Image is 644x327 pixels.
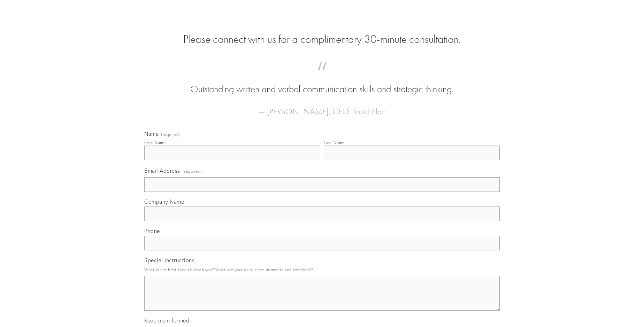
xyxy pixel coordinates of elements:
blockquote: Outstanding written and verbal communication skills and strategic thinking. [155,69,489,96]
span: Keep me informed [144,317,189,324]
p: What is the best time to reach you? What are your unique requirements and timelines? [144,265,500,274]
span: Phone [144,227,160,234]
span: (required) [183,166,202,176]
span: Email Address [144,167,180,174]
span: Name [144,130,159,137]
div: Last Name [324,140,345,145]
span: Special Instructions [144,257,194,264]
span: “ [155,69,489,83]
figcaption: — [PERSON_NAME], CEO, TouchPlan [155,96,489,118]
div: First Name [144,140,166,145]
span: Company Name [144,198,184,205]
h2: Please connect with us for a complimentary 30-minute consultation. [144,33,500,46]
span: (required) [161,132,181,137]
